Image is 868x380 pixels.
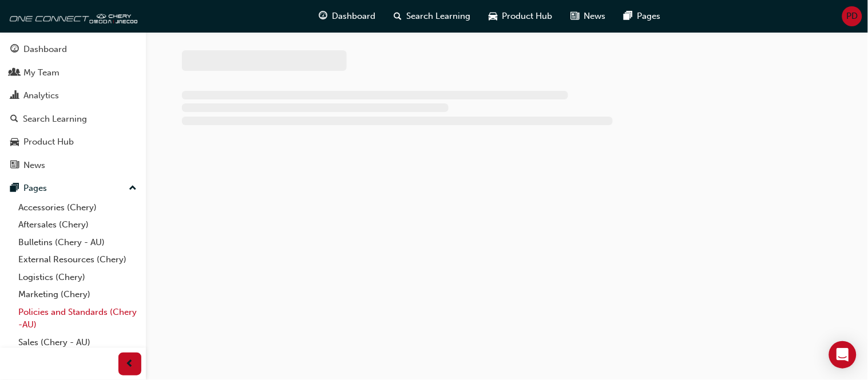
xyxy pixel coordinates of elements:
[5,62,141,83] a: My Team
[489,9,498,23] span: car-icon
[14,199,141,217] a: Accessories (Chery)
[10,91,19,101] span: chart-icon
[624,9,633,23] span: pages-icon
[14,234,141,251] a: Bulletins (Chery - AU)
[126,357,134,371] span: prev-icon
[5,131,141,153] a: Product Hub
[14,251,141,269] a: External Resources (Chery)
[14,303,141,334] a: Policies and Standards (Chery -AU)
[5,85,141,106] a: Analytics
[847,10,858,23] span: PD
[615,5,670,28] a: pages-iconPages
[23,43,67,56] div: Dashboard
[10,137,19,147] span: car-icon
[407,10,471,23] span: Search Learning
[480,5,562,28] a: car-iconProduct Hub
[14,286,141,303] a: Marketing (Chery)
[385,5,480,28] a: search-iconSearch Learning
[332,10,376,23] span: Dashboard
[10,68,19,78] span: people-icon
[23,113,87,126] div: Search Learning
[319,9,328,23] span: guage-icon
[394,9,402,23] span: search-icon
[5,178,141,199] button: Pages
[10,45,19,55] span: guage-icon
[571,9,580,23] span: news-icon
[10,183,19,194] span: pages-icon
[584,10,606,23] span: News
[502,10,553,23] span: Product Hub
[23,135,74,149] div: Product Hub
[5,39,141,60] a: Dashboard
[10,161,19,171] span: news-icon
[129,181,137,196] span: up-icon
[23,159,45,172] div: News
[829,341,857,369] div: Open Intercom Messenger
[842,6,862,26] button: PD
[23,182,47,195] div: Pages
[5,37,141,178] button: DashboardMy TeamAnalyticsSearch LearningProduct HubNews
[5,155,141,176] a: News
[637,10,661,23] span: Pages
[14,269,141,286] a: Logistics (Chery)
[14,334,141,351] a: Sales (Chery - AU)
[10,114,18,125] span: search-icon
[310,5,385,28] a: guage-iconDashboard
[23,89,59,102] div: Analytics
[23,66,60,79] div: My Team
[6,5,137,27] img: oneconnect
[14,216,141,234] a: Aftersales (Chery)
[5,109,141,130] a: Search Learning
[562,5,615,28] a: news-iconNews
